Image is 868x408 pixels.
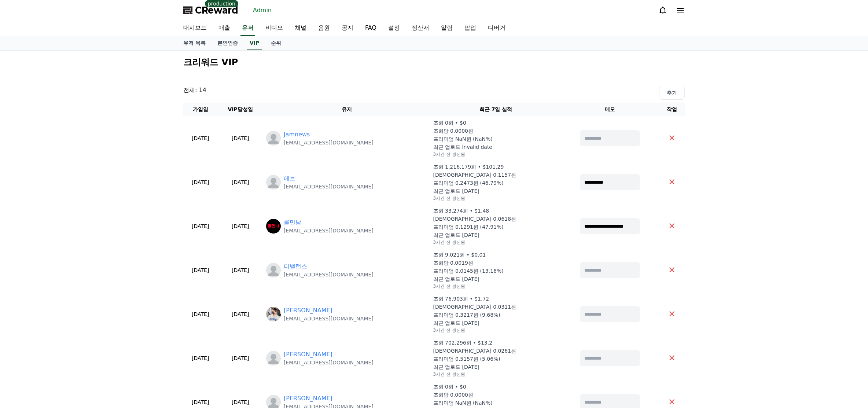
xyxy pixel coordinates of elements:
[284,359,374,366] p: [EMAIL_ADDRESS][DOMAIN_NAME]
[266,219,281,234] img: https://lh3.googleusercontent.com/a/ACg8ocIRkcOePDkb8G556KPr_g5gDUzm96TACHS6QOMRMdmg6EqxY2Y=s96-c
[284,394,332,403] a: [PERSON_NAME]
[435,21,459,36] a: 알림
[48,232,95,251] a: Messages
[284,183,374,190] p: [EMAIL_ADDRESS][DOMAIN_NAME]
[433,363,479,371] p: 최근 업로드 [DATE]
[433,391,473,398] p: 조회당 0.0000원
[266,307,281,321] img: https://lh3.googleusercontent.com/a/ACg8ocKhW7DOSSxXEahyzMVGynu3e6j2-ZuN91Drsi2gr1YUW94qyoz8=s96-c
[433,231,479,239] p: 최근 업로드 [DATE]
[289,21,312,36] a: 채널
[183,160,217,204] td: [DATE]
[433,179,504,187] p: 프리미엄 0.2473원 (46.79%)
[217,336,263,380] td: [DATE]
[284,130,310,139] a: Jamnews
[183,86,206,100] p: 전체: 14
[108,243,126,249] span: Settings
[433,295,489,302] p: 조회 76,903회 • $1.72
[433,283,465,289] p: 3시간 전 갱신됨
[433,259,473,267] p: 조회당 0.0019원
[266,351,281,365] img: profile_blank.webp
[433,311,500,319] p: 프리미엄 0.3217원 (9.68%)
[433,267,504,275] p: 프리미엄 0.0145원 (13.16%)
[183,116,217,160] td: [DATE]
[382,21,406,36] a: 설정
[217,160,263,204] td: [DATE]
[433,339,493,346] p: 조회 702,296회 • $13.2
[247,36,262,50] a: VIP
[266,263,281,277] img: https://cdn.creward.net/profile/user/profile_blank.webp
[433,251,486,258] p: 조회 9,021회 • $0.01
[19,243,32,249] span: Home
[195,4,238,16] span: CReward
[433,383,466,390] p: 조회 0회 • $0
[183,56,685,68] h2: 크리워드 VIP
[433,195,465,201] p: 3시간 전 갱신됨
[433,215,516,223] p: [DEMOGRAPHIC_DATA] 0.0618원
[433,327,465,333] p: 3시간 전 갱신됨
[433,187,479,195] p: 최근 업로드 [DATE]
[240,21,255,36] a: 유저
[217,204,263,248] td: [DATE]
[260,21,289,36] a: 비디오
[284,271,374,278] p: [EMAIL_ADDRESS][DOMAIN_NAME]
[217,248,263,292] td: [DATE]
[183,103,217,116] th: 가입일
[359,21,382,36] a: FAQ
[265,36,287,50] a: 순위
[95,232,141,251] a: Settings
[433,135,493,143] p: 프리미엄 NaN원 (NaN%)
[659,103,685,116] th: 작업
[217,292,263,336] td: [DATE]
[433,275,479,283] p: 최근 업로드 [DATE]
[433,143,492,151] p: 최근 업로드 Invalid date
[659,86,685,100] button: 추가
[433,127,473,135] p: 조회당 0.0000원
[562,103,659,116] th: 메모
[433,151,465,157] p: 3시간 전 갱신됨
[433,207,489,214] p: 조회 33,274회 • $1.48
[406,21,435,36] a: 정산서
[2,232,48,251] a: Home
[183,336,217,380] td: [DATE]
[284,139,374,146] p: [EMAIL_ADDRESS][DOMAIN_NAME]
[284,350,332,359] a: [PERSON_NAME]
[250,4,275,16] a: Admin
[284,218,301,227] a: 롤민남
[284,262,307,271] a: 더밸런스
[183,292,217,336] td: [DATE]
[284,315,374,322] p: [EMAIL_ADDRESS][DOMAIN_NAME]
[433,347,516,354] p: [DEMOGRAPHIC_DATA] 0.0261원
[183,204,217,248] td: [DATE]
[284,306,332,315] a: [PERSON_NAME]
[183,4,238,16] a: CReward
[433,239,465,245] p: 3시간 전 갱신됨
[433,171,516,179] p: [DEMOGRAPHIC_DATA] 0.1157원
[430,103,562,116] th: 최근 7일 실적
[336,21,359,36] a: 공지
[433,119,466,126] p: 조회 0회 • $0
[212,36,244,50] a: 본인인증
[433,399,493,407] p: 프리미엄 NaN원 (NaN%)
[459,21,482,36] a: 팝업
[312,21,336,36] a: 음원
[177,21,213,36] a: 대시보드
[177,36,212,50] a: 유저 목록
[266,175,281,190] img: https://cdn.creward.net/profile/user/profile_blank.webp
[61,244,82,250] span: Messages
[217,116,263,160] td: [DATE]
[433,355,500,363] p: 프리미엄 0.5157원 (5.06%)
[433,371,465,377] p: 3시간 전 갱신됨
[433,303,516,310] p: [DEMOGRAPHIC_DATA] 0.0311원
[217,103,263,116] th: VIP달성일
[482,21,511,36] a: 디버거
[266,131,281,146] img: profile_blank.webp
[433,223,504,231] p: 프리미엄 0.1291원 (47.91%)
[183,248,217,292] td: [DATE]
[213,21,236,36] a: 매출
[433,319,479,327] p: 최근 업로드 [DATE]
[284,227,374,234] p: [EMAIL_ADDRESS][DOMAIN_NAME]
[263,103,430,116] th: 유저
[433,163,504,170] p: 조회 1,216,179회 • $101.29
[284,174,295,183] a: 에브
